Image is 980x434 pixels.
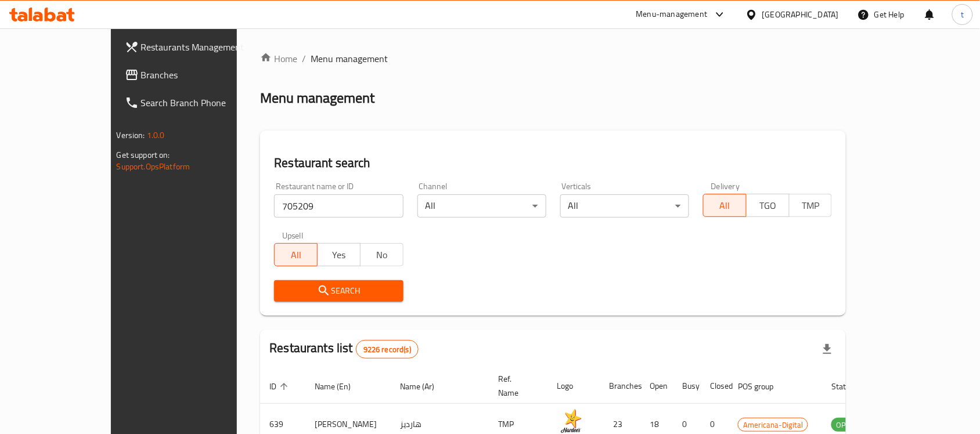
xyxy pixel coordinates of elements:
[600,368,640,404] th: Branches
[274,194,403,218] input: Search for restaurant name or ID..
[116,61,275,89] a: Branches
[365,247,399,263] span: No
[116,89,275,117] a: Search Branch Phone
[274,280,403,302] button: Search
[260,52,297,66] a: Home
[831,418,860,432] span: OPEN
[274,243,318,266] button: All
[302,52,306,66] li: /
[283,284,394,298] span: Search
[708,197,742,214] span: All
[547,368,600,404] th: Logo
[789,194,833,217] button: TMP
[417,194,546,218] div: All
[751,197,785,214] span: TGO
[141,96,265,110] span: Search Branch Phone
[147,128,165,143] span: 1.0.0
[498,372,534,400] span: Ref. Name
[260,52,846,66] nav: breadcrumb
[738,379,788,393] span: POS group
[400,379,449,393] span: Name (Ar)
[356,340,419,359] div: Total records count
[560,194,689,218] div: All
[640,368,673,404] th: Open
[117,159,190,174] a: Support.OpsPlatform
[703,194,747,217] button: All
[116,33,275,61] a: Restaurants Management
[673,368,701,404] th: Busy
[317,243,361,266] button: Yes
[279,247,313,263] span: All
[315,379,366,393] span: Name (En)
[711,182,740,190] label: Delivery
[282,232,304,240] label: Upsell
[274,154,832,172] h2: Restaurant search
[701,368,729,404] th: Closed
[117,147,170,162] span: Get support on:
[738,418,808,432] span: Americana-Digital
[322,247,356,263] span: Yes
[141,68,265,82] span: Branches
[813,335,841,363] div: Export file
[269,379,291,393] span: ID
[961,8,964,21] span: t
[117,128,145,143] span: Version:
[762,8,839,21] div: [GEOGRAPHIC_DATA]
[260,89,374,107] h2: Menu management
[269,339,419,359] h2: Restaurants list
[141,40,265,54] span: Restaurants Management
[356,344,418,355] span: 9226 record(s)
[636,8,708,21] div: Menu-management
[746,194,790,217] button: TGO
[831,379,869,393] span: Status
[311,52,388,66] span: Menu management
[794,197,828,214] span: TMP
[360,243,403,266] button: No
